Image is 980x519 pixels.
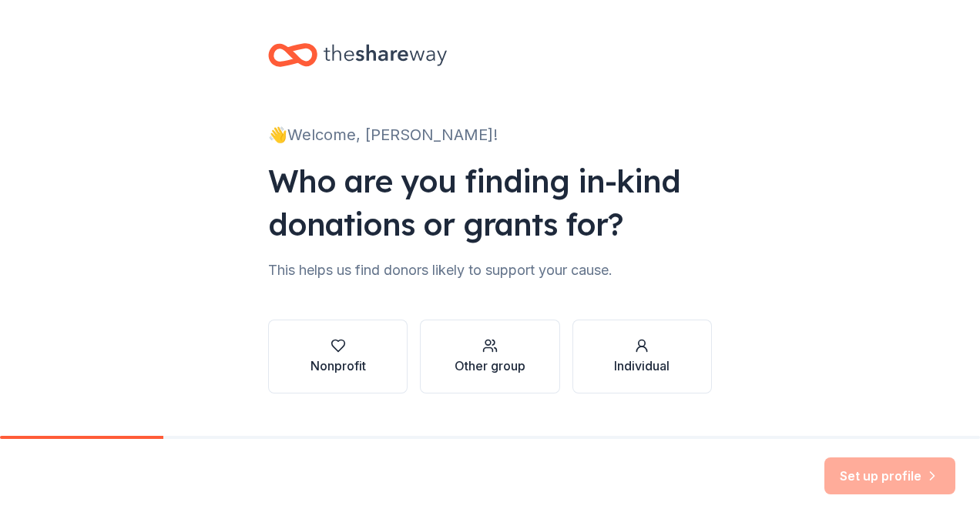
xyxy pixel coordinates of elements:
[268,159,712,246] div: Who are you finding in-kind donations or grants for?
[268,122,712,147] div: 👋 Welcome, [PERSON_NAME]!
[268,320,408,393] button: Nonprofit
[420,320,559,393] button: Other group
[310,357,366,375] div: Nonprofit
[614,357,670,375] div: Individual
[455,357,525,375] div: Other group
[268,258,712,283] div: This helps us find donors likely to support your cause.
[572,320,712,393] button: Individual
